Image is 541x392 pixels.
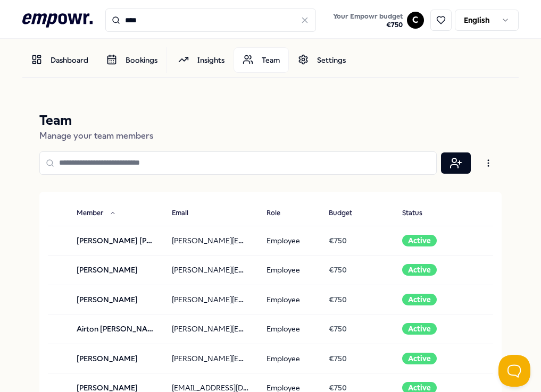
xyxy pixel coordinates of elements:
td: Employee [258,285,321,314]
td: [PERSON_NAME][EMAIL_ADDRESS][DOMAIN_NAME] [163,285,258,314]
a: Your Empowr budget€750 [329,9,407,31]
td: [PERSON_NAME] [68,285,163,314]
button: Member [68,202,124,224]
td: Employee [258,314,321,344]
span: € 750 [329,266,347,274]
div: Active [402,294,437,305]
button: Role [258,202,302,224]
span: € 750 [329,384,347,392]
span: € 750 [329,236,347,245]
a: Insights [169,47,234,73]
span: Manage your team members [39,131,153,141]
span: € 750 [329,325,347,333]
span: € 750 [329,295,347,304]
td: [PERSON_NAME][EMAIL_ADDRESS][DOMAIN_NAME] [163,255,258,285]
div: Active [402,323,437,335]
button: C [407,12,424,29]
td: Airton [PERSON_NAME] [68,314,163,344]
a: Bookings [97,47,167,73]
button: Email [163,202,210,224]
td: [PERSON_NAME] [68,255,163,285]
input: Search for products, categories or subcategories [105,8,315,32]
td: [PERSON_NAME] [PERSON_NAME] [68,226,163,255]
button: Your Empowr budget€750 [331,10,405,31]
a: Team [234,47,289,73]
td: Employee [258,255,321,285]
div: Active [402,235,437,246]
button: Status [394,202,444,224]
td: [PERSON_NAME][EMAIL_ADDRESS][DOMAIN_NAME] [163,226,258,255]
span: € 750 [333,21,403,29]
p: Team [39,112,501,129]
div: Active [402,264,437,276]
td: Employee [258,226,321,255]
iframe: Help Scout Beacon - Open [498,355,530,387]
span: Your Empowr budget [333,12,403,21]
button: Budget [320,202,373,224]
button: Open menu [475,152,502,174]
a: Dashboard [22,47,97,73]
td: [PERSON_NAME][EMAIL_ADDRESS][DOMAIN_NAME] [163,314,258,344]
a: Settings [289,47,355,73]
